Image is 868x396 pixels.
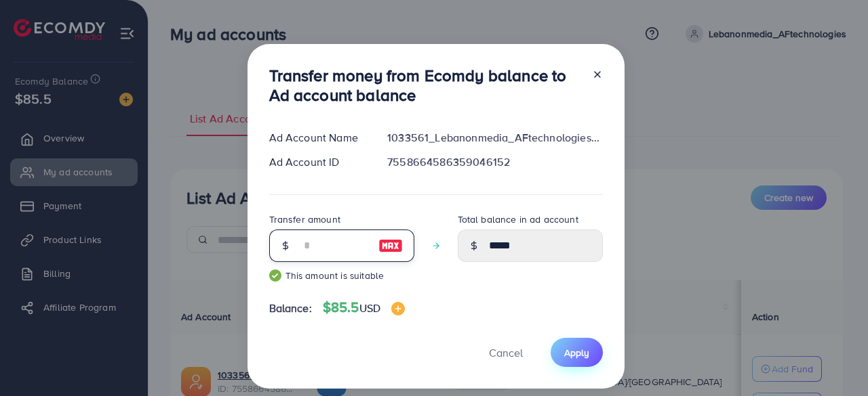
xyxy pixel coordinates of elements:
[458,213,578,226] label: Total balance in ad account
[323,299,405,316] h4: $85.5
[258,154,377,170] div: Ad Account ID
[269,269,414,282] small: This amount is suitable
[391,302,405,315] img: image
[378,238,403,254] img: image
[269,213,340,226] label: Transfer amount
[269,66,581,105] h3: Transfer money from Ecomdy balance to Ad account balance
[376,130,613,146] div: 1033561_Lebanonmedia_AFtechnologies_1759889050476
[376,154,613,170] div: 7558664586359046152
[564,346,589,359] span: Apply
[359,301,380,315] span: USD
[489,345,523,360] span: Cancel
[551,338,603,367] button: Apply
[810,335,858,386] iframe: Chat
[258,130,377,146] div: Ad Account Name
[472,338,540,367] button: Cancel
[269,301,312,316] span: Balance:
[269,269,281,282] img: guide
